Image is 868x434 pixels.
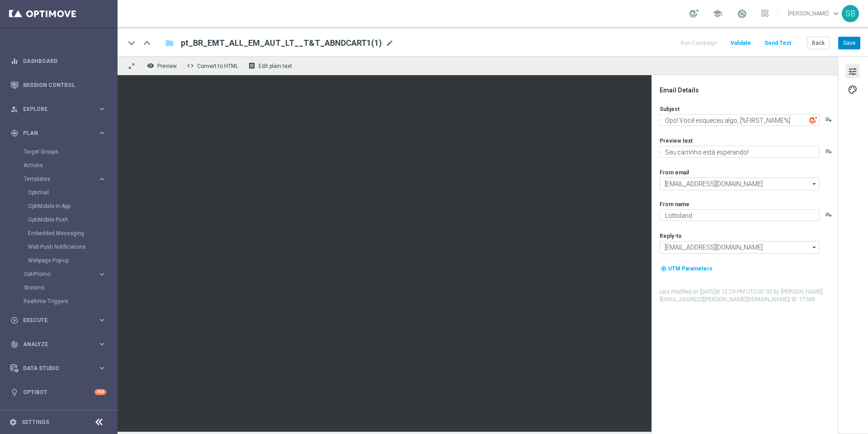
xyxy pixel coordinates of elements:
[24,176,98,182] div: Templates
[24,298,94,305] a: Realtime Triggers
[145,60,181,72] button: remove_red_eye Preview
[24,159,117,172] div: Actions
[10,316,19,324] i: play_circle_outline
[789,296,815,303] span: | ID: 17369
[810,178,819,190] i: arrow_drop_down
[24,267,117,281] div: OptiPromo
[28,189,94,196] a: Optimail
[98,175,106,183] i: keyboard_arrow_right
[10,57,19,65] i: equalizer
[165,38,174,48] i: folder
[10,340,98,348] div: Analyze
[10,365,107,372] button: Data Studio keyboard_arrow_right
[831,9,841,19] span: keyboard_arrow_down
[660,201,689,208] label: From name
[845,82,860,96] button: palette
[10,82,107,89] button: Mission Control
[24,175,107,183] button: Templates keyboard_arrow_right
[24,162,94,169] a: Actions
[28,216,94,223] a: OptiMobile Push
[807,37,830,49] button: Back
[660,137,693,145] label: Preview text
[729,37,752,49] button: Validate
[10,129,19,137] i: gps_fixed
[164,36,175,50] button: folder
[10,130,107,137] button: gps_fixed Plan keyboard_arrow_right
[845,64,860,78] button: tune
[660,241,820,254] input: Select
[825,116,832,123] button: playlist_add
[157,63,177,69] span: Preview
[23,73,106,97] a: Mission Control
[24,271,89,277] span: OptiPromo
[24,281,117,294] div: Streams
[24,294,117,308] div: Realtime Triggers
[23,318,98,323] span: Execute
[246,60,296,72] button: receipt Edit plain text
[28,240,117,254] div: Web Push Notifications
[660,232,682,240] label: Reply-to
[838,37,860,49] button: Save
[197,63,238,69] span: Convert to HTML
[28,213,117,227] div: OptiMobile Push
[10,341,107,348] button: track_changes Analyze keyboard_arrow_right
[825,211,832,218] button: playlist_add
[187,62,194,69] span: code
[660,265,667,272] i: my_location
[848,66,858,77] span: tune
[24,271,98,277] div: OptiPromo
[10,58,107,65] button: equalizer Dashboard
[28,243,94,251] a: Web Push Notifications
[98,129,106,137] i: keyboard_arrow_right
[98,364,106,372] i: keyboard_arrow_right
[825,148,832,155] button: playlist_add
[23,380,94,404] a: Optibot
[10,49,106,73] div: Dashboard
[24,148,94,155] a: Target Groups
[28,257,94,264] a: Webpage Pop-up
[10,317,107,324] button: play_circle_outline Execute keyboard_arrow_right
[23,342,98,347] span: Analyze
[94,389,106,395] div: +10
[10,364,98,372] div: Data Studio
[842,5,859,22] div: SB
[23,366,98,371] span: Data Studio
[23,49,106,73] a: Dashboard
[28,254,117,267] div: Webpage Pop-up
[184,60,242,72] button: code Convert to HTML
[98,270,106,279] i: keyboard_arrow_right
[809,116,817,124] img: optiGenie.svg
[10,316,98,324] div: Execute
[10,105,19,113] i: person_search
[810,241,819,253] i: arrow_drop_down
[660,86,837,94] div: Email Details
[181,38,382,48] span: pt_BR_EMT_ALL_EM_AUT_LT__T&T_ABNDCART1(1)
[98,340,106,348] i: keyboard_arrow_right
[24,270,107,278] div: OptiPromo keyboard_arrow_right
[660,178,820,190] input: Select
[24,284,94,291] a: Streams
[10,388,19,396] i: lightbulb
[10,389,107,396] button: lightbulb Optibot +10
[24,172,117,267] div: Templates
[787,7,842,20] a: [PERSON_NAME]keyboard_arrow_down
[731,40,751,46] span: Validate
[259,63,292,69] span: Edit plain text
[10,105,98,113] div: Explore
[10,340,19,348] i: track_changes
[10,106,107,113] button: person_search Explore keyboard_arrow_right
[660,106,679,113] label: Subject
[23,106,98,112] span: Explore
[10,380,106,404] div: Optibot
[98,105,106,113] i: keyboard_arrow_right
[386,39,394,47] span: mode_edit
